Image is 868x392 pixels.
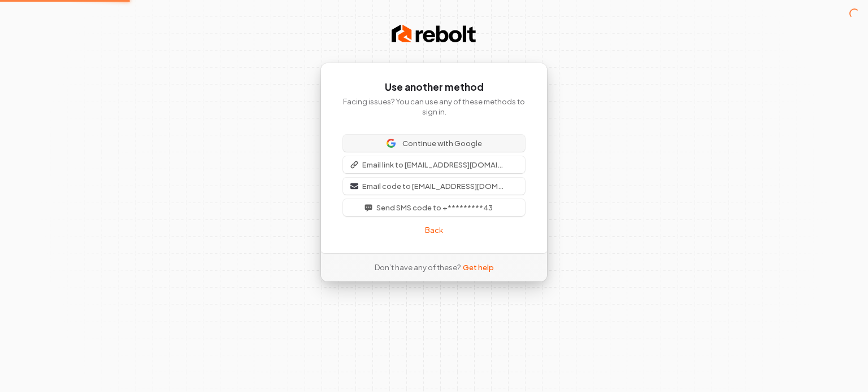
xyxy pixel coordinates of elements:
span: Email code to [EMAIL_ADDRESS][DOMAIN_NAME] [362,181,507,191]
img: Sign in with Google [387,139,396,148]
a: Back [425,225,443,235]
h1: Use another method [343,81,525,94]
span: Continue with Google [402,138,482,148]
a: Get help [463,262,494,272]
button: Sign in with GoogleContinue with Google [343,135,525,152]
p: Facing issues? You can use any of these methods to sign in. [343,96,525,117]
span: Email link to [EMAIL_ADDRESS][DOMAIN_NAME] [362,160,507,170]
button: Email link to [EMAIL_ADDRESS][DOMAIN_NAME] [343,156,525,173]
span: Don’t have any of these? [375,262,461,272]
button: Email code to [EMAIL_ADDRESS][DOMAIN_NAME] [343,178,525,195]
img: Rebolt Logo [392,23,476,45]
